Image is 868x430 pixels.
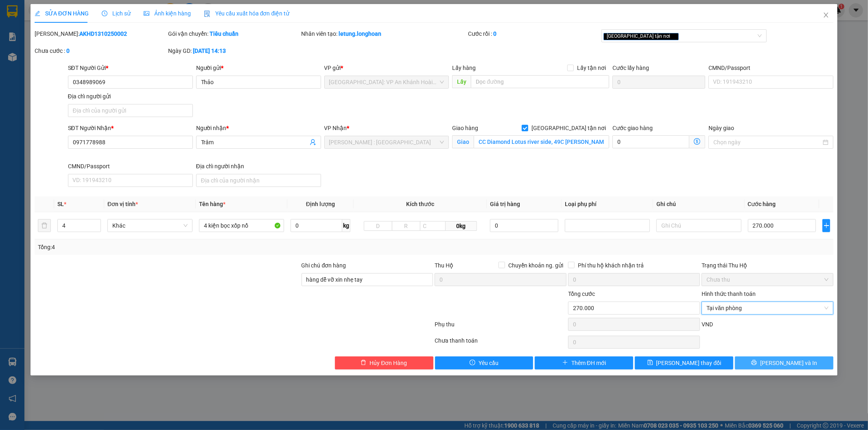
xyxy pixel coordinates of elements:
span: Thu Hộ [435,262,453,269]
input: Ghi chú đơn hàng [302,273,433,286]
input: Cước lấy hàng [612,76,705,89]
button: delete [38,219,51,232]
span: [PHONE_NUMBER] [3,28,62,42]
button: plusThêm ĐH mới [535,356,633,369]
label: Cước lấy hàng [612,65,649,71]
th: Loại phụ phí [562,196,653,212]
span: Đơn vị tính [107,201,138,207]
b: Tiêu chuẩn [210,30,238,37]
span: Giá trị hàng [490,201,520,207]
b: 0 [66,48,70,54]
span: VND [702,321,713,328]
div: Cước rồi : [468,29,600,38]
span: Hủy Đơn Hàng [370,358,407,367]
div: Chưa cước : [35,46,166,55]
span: plus [562,360,568,366]
div: CMND/Passport [68,162,193,171]
th: Ghi chú [653,196,745,212]
button: printer[PERSON_NAME] và In [735,356,833,369]
div: SĐT Người Nhận [68,124,193,132]
span: [GEOGRAPHIC_DATA] tận nơi [603,33,679,40]
span: Ảnh kiện hàng [144,10,191,17]
span: close [671,34,676,38]
label: Ghi chú đơn hàng [302,262,346,269]
div: SĐT Người Gửi [68,63,193,72]
input: R [392,221,420,231]
span: Lấy tận nơi [574,63,609,72]
div: [PERSON_NAME]: [35,29,166,38]
span: close [823,12,829,18]
button: exclamation-circleYêu cầu [435,356,533,369]
div: Địa chỉ người nhận [196,162,321,171]
span: Phí thu hộ khách nhận trả [575,261,647,270]
span: Chuyển khoản ng. gửi [505,261,566,270]
span: Mã đơn: AKHD1310250002 [3,49,126,60]
img: icon [204,11,210,17]
input: Dọc đường [471,75,609,88]
div: Phụ thu [434,320,568,334]
span: CÔNG TY TNHH CHUYỂN PHÁT NHANH BẢO AN [71,28,149,42]
span: [PERSON_NAME] và In [760,358,817,367]
b: letung.longhoan [339,30,382,37]
input: Địa chỉ của người gửi [68,104,193,117]
input: VD: Bàn, Ghế [199,219,284,232]
span: Khác [112,219,188,232]
span: printer [751,360,757,366]
span: Lấy hàng [452,65,476,71]
span: Định lượng [306,201,335,207]
span: Lịch sử [102,10,131,17]
span: SL [57,201,64,207]
span: VP Nhận [324,125,347,131]
button: Close [815,4,837,27]
button: deleteHủy Đơn Hàng [335,356,433,369]
span: edit [35,11,40,16]
div: Chưa thanh toán [434,336,568,350]
span: clock-circle [102,11,107,16]
span: picture [144,11,149,16]
span: dollar-circle [694,138,700,145]
div: Người gửi [196,63,321,72]
div: Địa chỉ người gửi [68,92,193,101]
span: exclamation-circle [470,360,475,366]
span: [GEOGRAPHIC_DATA] tận nơi [528,124,609,132]
div: Nhân viên tạo: [302,29,467,38]
label: Ngày giao [708,125,734,131]
span: Tại văn phòng [706,302,829,314]
span: user-add [310,139,316,146]
input: Ngày giao [713,138,821,147]
span: Giao hàng [452,125,478,131]
span: Lấy [452,75,471,88]
span: Tổng cước [568,291,595,297]
span: Cước hàng [748,201,776,207]
input: D [364,221,392,231]
div: Tổng: 4 [38,243,335,252]
input: Địa chỉ của người nhận [196,174,321,187]
div: VP gửi [324,63,449,72]
div: Người nhận [196,124,321,132]
span: plus [823,222,830,229]
span: kg [342,219,350,232]
span: Chưa thu [706,274,829,286]
span: Tên hàng [199,201,225,207]
input: Cước giao hàng [612,135,689,148]
b: AKHD1310250002 [79,30,127,37]
span: Yêu cầu xuất hóa đơn điện tử [204,10,290,17]
span: Giao [452,135,474,148]
span: Kích thước [406,201,434,207]
b: [DATE] 14:13 [193,48,226,54]
span: Thêm ĐH mới [571,358,606,367]
span: 0kg [446,221,477,231]
span: save [647,360,653,366]
b: 0 [493,30,496,37]
label: Hình thức thanh toán [702,291,756,297]
span: SỬA ĐƠN HÀNG [35,10,89,17]
input: Ghi Chú [656,219,741,232]
div: Ngày GD: [168,46,300,55]
button: plus [822,219,830,232]
span: [PERSON_NAME] thay đổi [656,358,722,367]
div: Trạng thái Thu Hộ [702,261,833,270]
button: save[PERSON_NAME] thay đổi [635,356,733,369]
span: Hà Nội: VP An Khánh Hoài Đức [329,76,444,88]
span: Yêu cầu [479,358,498,367]
strong: PHIẾU DÁN LÊN HÀNG [54,4,161,15]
